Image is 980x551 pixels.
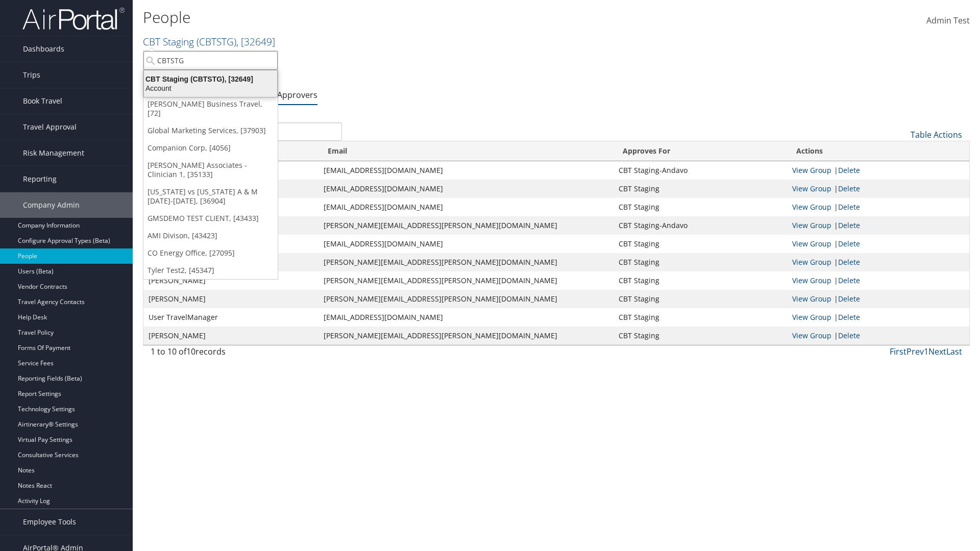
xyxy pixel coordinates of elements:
[614,161,787,180] td: CBT Staging-Andavo
[143,183,278,210] a: [US_STATE] vs [US_STATE] A & M [DATE]-[DATE], [36904]
[946,346,962,357] a: Last
[792,275,831,285] a: View Approver's Group
[926,5,970,37] a: Admin Test
[787,141,969,161] th: Actions
[614,327,787,345] td: CBT Staging
[614,271,787,290] td: CBT Staging
[838,294,860,304] a: Delete
[151,345,342,363] div: 1 to 10 of records
[22,7,125,31] img: airportal-logo.png
[138,74,283,84] div: CBT Staging (CBTSTG), [32649]
[143,95,278,122] a: [PERSON_NAME] Business Travel, [72]
[614,308,787,327] td: CBT Staging
[138,84,283,93] div: Account
[792,294,831,304] a: View Approver's Group
[23,36,64,62] span: Dashboards
[143,308,318,327] td: User TravelManager
[318,235,614,253] td: [EMAIL_ADDRESS][DOMAIN_NAME]
[928,346,946,357] a: Next
[318,253,614,271] td: [PERSON_NAME][EMAIL_ADDRESS][PERSON_NAME][DOMAIN_NAME]
[890,346,906,357] a: First
[792,331,831,340] a: View Approver's Group
[911,129,962,140] a: Table Actions
[792,202,831,212] a: View Approver's Group
[614,216,787,235] td: CBT Staging-Andavo
[143,290,318,308] td: [PERSON_NAME]
[787,253,969,271] td: |
[186,346,195,357] span: 10
[614,198,787,216] td: CBT Staging
[143,227,278,244] a: AMI Divison, [43423]
[787,271,969,290] td: |
[792,220,831,230] a: View Approver's Group
[143,139,278,157] a: Companion Corp, [4056]
[838,184,860,193] a: Delete
[277,89,317,101] a: Approvers
[318,141,614,161] th: Email: activate to sort column ascending
[924,346,928,357] a: 1
[792,165,831,175] a: View Approver's Group
[614,253,787,271] td: CBT Staging
[792,239,831,248] a: View Approver's Group
[838,275,860,285] a: Delete
[143,262,278,279] a: Tyler Test2, [45347]
[23,114,77,140] span: Travel Approval
[23,509,76,535] span: Employee Tools
[787,327,969,345] td: |
[23,88,62,114] span: Book Travel
[838,257,860,267] a: Delete
[318,308,614,327] td: [EMAIL_ADDRESS][DOMAIN_NAME]
[838,202,860,212] a: Delete
[787,216,969,235] td: |
[318,327,614,345] td: [PERSON_NAME][EMAIL_ADDRESS][PERSON_NAME][DOMAIN_NAME]
[787,180,969,198] td: |
[792,312,831,322] a: View Approver's Group
[792,257,831,267] a: View Approver's Group
[787,161,969,180] td: |
[23,62,40,88] span: Trips
[143,327,318,345] td: [PERSON_NAME]
[143,210,278,227] a: GMSDEMO TEST CLIENT, [43433]
[143,122,278,139] a: Global Marketing Services, [37903]
[838,239,860,248] a: Delete
[143,157,278,183] a: [PERSON_NAME] Associates - Clinician 1, [35133]
[318,161,614,180] td: [EMAIL_ADDRESS][DOMAIN_NAME]
[143,7,694,28] h1: People
[23,166,57,192] span: Reporting
[23,192,80,218] span: Company Admin
[318,271,614,290] td: [PERSON_NAME][EMAIL_ADDRESS][PERSON_NAME][DOMAIN_NAME]
[614,141,787,161] th: Approves For: activate to sort column ascending
[787,290,969,308] td: |
[143,244,278,262] a: CO Energy Office, [27095]
[787,198,969,216] td: |
[318,216,614,235] td: [PERSON_NAME][EMAIL_ADDRESS][PERSON_NAME][DOMAIN_NAME]
[787,235,969,253] td: |
[197,35,236,48] span: ( CBTSTG )
[614,235,787,253] td: CBT Staging
[143,35,275,48] a: CBT Staging
[318,198,614,216] td: [EMAIL_ADDRESS][DOMAIN_NAME]
[318,290,614,308] td: [PERSON_NAME][EMAIL_ADDRESS][PERSON_NAME][DOMAIN_NAME]
[614,290,787,308] td: CBT Staging
[838,165,860,175] a: Delete
[318,180,614,198] td: [EMAIL_ADDRESS][DOMAIN_NAME]
[906,346,924,357] a: Prev
[792,184,831,193] a: View Approver's Group
[787,308,969,327] td: |
[143,51,278,70] input: Search Accounts
[236,35,275,48] span: , [ 32649 ]
[838,331,860,340] a: Delete
[838,220,860,230] a: Delete
[614,180,787,198] td: CBT Staging
[926,15,970,26] span: Admin Test
[23,140,84,166] span: Risk Management
[838,312,860,322] a: Delete
[143,271,318,290] td: [PERSON_NAME]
